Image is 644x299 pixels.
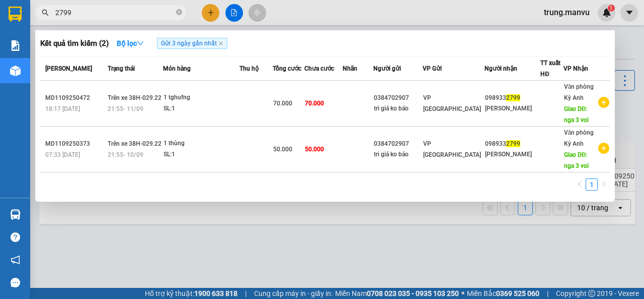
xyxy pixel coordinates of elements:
[564,83,594,101] span: Văn phòng Kỳ Anh
[108,65,135,72] span: Trạng thái
[601,181,607,187] span: right
[574,178,586,191] button: left
[305,146,324,153] span: 50.000
[598,143,609,154] span: plus-circle
[586,178,598,191] li: 1
[108,140,162,147] span: Trên xe 38H-029.22
[108,94,162,101] span: Trên xe 38H-029.22
[374,139,422,149] div: 0384702907
[176,8,182,18] span: close-circle
[598,178,610,191] li: Next Page
[577,181,583,187] span: left
[9,7,22,22] img: logo-vxr
[374,93,422,103] div: 0384702907
[108,105,143,112] span: 21:55 - 11/09
[164,149,239,160] div: SL: 1
[117,39,144,47] strong: Bộ lọc
[373,65,401,72] span: Người gửi
[574,178,586,191] li: Previous Page
[164,103,239,114] div: SL: 1
[164,92,239,103] div: 1 tghufng
[564,129,594,147] span: Văn phòng Kỳ Anh
[540,59,560,78] span: TT xuất HĐ
[137,40,144,47] span: down
[176,9,182,15] span: close-circle
[55,7,174,18] input: Tìm tên, số ĐT hoặc mã đơn
[11,278,20,287] span: message
[423,94,481,112] span: VP [GEOGRAPHIC_DATA]
[586,179,597,190] a: 1
[273,146,292,153] span: 50.000
[45,151,80,158] span: 07:33 [DATE]
[10,66,21,76] img: warehouse-icon
[485,103,540,114] div: [PERSON_NAME]
[164,138,239,149] div: 1 thùng
[485,139,540,149] div: 098933
[485,93,540,103] div: 098933
[157,38,227,49] span: Gửi 3 ngày gần nhất
[485,65,517,72] span: Người nhận
[11,255,20,265] span: notification
[598,97,609,108] span: plus-circle
[598,178,610,191] button: right
[108,151,143,158] span: 21:55 - 10/09
[563,65,588,72] span: VP Nhận
[423,65,442,72] span: VP Gửi
[40,38,109,49] h3: Kết quả tìm kiếm ( 2 )
[239,65,259,72] span: Thu hộ
[45,93,105,103] div: MD1109250472
[506,94,520,101] span: 2799
[564,105,589,124] span: Giao DĐ: nga 3 voi
[45,65,92,72] span: [PERSON_NAME]
[218,41,223,46] span: close
[423,140,481,158] span: VP [GEOGRAPHIC_DATA]
[163,65,191,72] span: Món hàng
[506,140,520,147] span: 2799
[374,149,422,160] div: tri giá ko báo
[304,65,334,72] span: Chưa cước
[45,105,80,112] span: 18:17 [DATE]
[374,103,422,114] div: tri giá ko báo
[273,100,292,107] span: 70.000
[485,149,540,160] div: [PERSON_NAME]
[305,100,324,107] span: 70.000
[45,139,105,149] div: MD1109250373
[273,65,301,72] span: Tổng cước
[564,151,589,169] span: Giao DĐ: nga 3 voi
[109,35,152,51] button: Bộ lọcdown
[343,65,357,72] span: Nhãn
[10,209,21,220] img: warehouse-icon
[11,232,20,242] span: question-circle
[10,40,21,51] img: solution-icon
[42,9,49,16] span: search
